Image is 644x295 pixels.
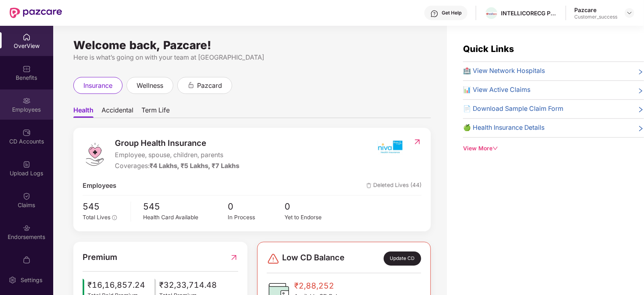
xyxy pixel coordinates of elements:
[486,12,497,15] img: WhatsApp%20Image%202024-01-25%20at%2012.57.49%20PM.jpeg
[141,106,170,118] span: Term Life
[285,213,341,222] div: Yet to Endorse
[159,279,217,291] span: ₹32,33,714.48
[83,181,116,191] span: Employees
[187,81,195,89] div: animation
[463,123,544,133] span: 🍏 Health Insurance Details
[83,142,107,166] img: logo
[150,162,239,170] span: ₹4 Lakhs, ₹5 Lakhs, ₹7 Lakhs
[10,8,62,18] img: New Pazcare Logo
[23,224,31,232] img: svg+xml;base64,PHN2ZyBpZD0iRW5kb3JzZW1lbnRzIiB4bWxucz0iaHR0cDovL3d3dy53My5vcmcvMjAwMC9zdmciIHdpZH...
[285,199,341,213] span: 0
[230,251,238,264] img: RedirectIcon
[23,160,31,168] img: svg+xml;base64,PHN2ZyBpZD0iVXBsb2FkX0xvZ3MiIGRhdGEtbmFtZT0iVXBsb2FkIExvZ3MiIHhtbG5zPSJodHRwOi8vd3...
[23,97,31,105] img: svg+xml;base64,PHN2ZyBpZD0iRW1wbG95ZWVzIiB4bWxucz0iaHR0cDovL3d3dy53My5vcmcvMjAwMC9zdmciIHdpZHRoPS...
[384,251,421,265] div: Update CD
[574,14,617,20] div: Customer_success
[73,42,431,48] div: Welcome back, Pazcare!
[87,279,145,291] span: ₹16,16,857.24
[8,276,17,284] img: svg+xml;base64,PHN2ZyBpZD0iU2V0dGluZy0yMHgyMCIgeG1sbnM9Imh0dHA6Ly93d3cudzMub3JnLzIwMDAvc3ZnIiB3aW...
[115,150,239,160] span: Employee, spouse, children, parents
[638,106,644,114] span: right
[294,280,350,292] span: ₹2,88,252
[463,66,545,76] span: 🏥 View Network Hospitals
[23,65,31,73] img: svg+xml;base64,PHN2ZyBpZD0iQmVuZWZpdHMiIHhtbG5zPSJodHRwOi8vd3d3LnczLm9yZy8yMDAwL3N2ZyIgd2lkdGg9Ij...
[73,52,431,62] div: Here is what’s going on with your team at [GEOGRAPHIC_DATA]
[143,213,228,222] div: Health Card Available
[102,106,133,118] span: Accidental
[23,129,31,137] img: svg+xml;base64,PHN2ZyBpZD0iQ0RfQWNjb3VudHMiIGRhdGEtbmFtZT0iQ0QgQWNjb3VudHMiIHhtbG5zPSJodHRwOi8vd3...
[574,6,617,14] div: Pazcare
[23,33,31,41] img: svg+xml;base64,PHN2ZyBpZD0iSG9tZSIgeG1sbnM9Imh0dHA6Ly93d3cudzMub3JnLzIwMDAvc3ZnIiB3aWR0aD0iMjAiIG...
[366,181,422,191] span: Deleted Lives (44)
[638,125,644,133] span: right
[501,9,557,17] div: INTELLICORECG PRIVATE LIMITED
[23,256,31,264] img: svg+xml;base64,PHN2ZyBpZD0iTXlfT3JkZXJzIiBkYXRhLW5hbWU9Ik15IE9yZGVycyIgeG1sbnM9Imh0dHA6Ly93d3cudz...
[83,199,125,213] span: 545
[137,81,163,91] span: wellness
[73,106,93,118] span: Health
[267,252,280,265] img: svg+xml;base64,PHN2ZyBpZD0iRGFuZ2VyLTMyeDMyIiB4bWxucz0iaHR0cDovL3d3dy53My5vcmcvMjAwMC9zdmciIHdpZH...
[228,199,285,213] span: 0
[228,213,285,222] div: In Process
[463,44,514,54] span: Quick Links
[430,10,438,18] img: svg+xml;base64,PHN2ZyBpZD0iSGVscC0zMngzMiIgeG1sbnM9Imh0dHA6Ly93d3cudzMub3JnLzIwMDAvc3ZnIiB3aWR0aD...
[638,68,644,76] span: right
[197,81,222,91] span: pazcard
[115,161,239,171] div: Coverages:
[143,199,228,213] span: 545
[638,87,644,95] span: right
[112,215,117,220] span: info-circle
[282,251,345,265] span: Low CD Balance
[413,138,422,146] img: RedirectIcon
[442,10,461,16] div: Get Help
[492,145,498,151] span: down
[375,137,405,157] img: insurerIcon
[83,214,110,220] span: Total Lives
[626,10,633,16] img: svg+xml;base64,PHN2ZyBpZD0iRHJvcGRvd24tMzJ4MzIiIHhtbG5zPSJodHRwOi8vd3d3LnczLm9yZy8yMDAwL3N2ZyIgd2...
[463,85,530,95] span: 📊 View Active Claims
[18,276,45,284] div: Settings
[83,251,117,264] span: Premium
[463,104,563,114] span: 📄 Download Sample Claim Form
[366,183,372,188] img: deleteIcon
[115,137,239,150] span: Group Health Insurance
[23,192,31,200] img: svg+xml;base64,PHN2ZyBpZD0iQ2xhaW0iIHhtbG5zPSJodHRwOi8vd3d3LnczLm9yZy8yMDAwL3N2ZyIgd2lkdGg9IjIwIi...
[83,81,112,91] span: insurance
[463,144,644,153] div: View More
